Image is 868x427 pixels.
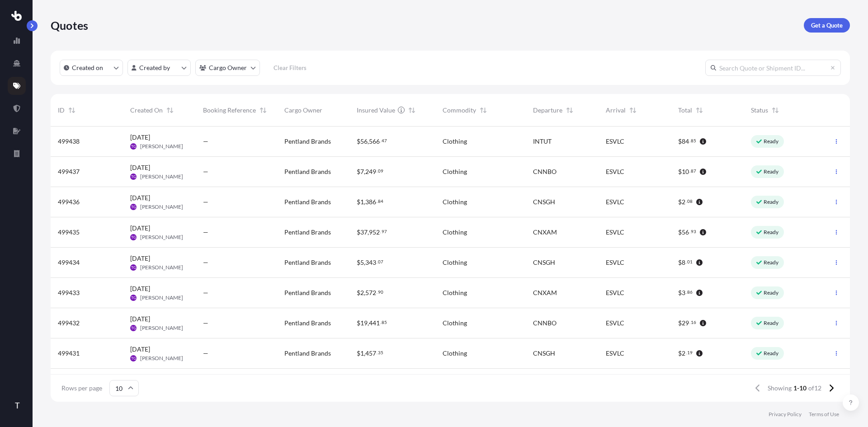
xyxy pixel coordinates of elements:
span: 86 [687,291,693,294]
span: Showing [768,384,792,393]
span: ESVLC [606,349,624,358]
span: Pentland Brands [284,258,331,267]
span: 8 [682,259,685,266]
span: ESVLC [606,197,624,206]
span: 441 [369,320,380,326]
p: Ready [764,289,779,296]
span: $ [678,259,682,266]
span: . [377,200,377,203]
span: TG [131,233,136,242]
input: Search Quote or Shipment ID... [705,60,841,76]
span: . [380,230,381,233]
p: Ready [764,319,779,327]
span: 90 [378,291,383,294]
span: [PERSON_NAME] [140,324,183,332]
span: , [364,199,365,205]
span: [DATE] [130,254,150,263]
a: Terms of Use [809,411,839,418]
span: ESVLC [606,319,624,328]
span: ESVLC [606,288,624,297]
span: Rows per page [61,384,102,393]
span: Booking Reference [203,106,256,115]
span: 386 [365,199,376,205]
span: $ [678,320,682,326]
span: [DATE] [130,314,150,324]
span: . [377,169,377,173]
span: 84 [378,200,383,203]
span: Status [751,106,768,115]
span: Created On [130,106,163,115]
span: 29 [682,320,689,326]
span: Clothing [443,137,467,146]
span: . [377,260,377,263]
span: 19 [687,351,693,354]
span: 37 [360,229,368,235]
a: Privacy Policy [769,411,802,418]
span: — [203,137,208,146]
span: . [380,321,381,324]
span: 16 [691,321,696,324]
span: TG [131,172,136,181]
span: [PERSON_NAME] [140,355,183,362]
span: $ [357,229,360,235]
span: 87 [691,169,696,173]
button: Sort [406,105,417,116]
span: $ [357,350,360,357]
span: $ [678,138,682,145]
span: 499437 [58,167,80,176]
p: Ready [764,229,779,236]
span: $ [357,169,360,175]
span: 85 [382,321,387,324]
span: $ [678,199,682,205]
p: Quotes [51,18,88,33]
span: , [368,320,369,326]
span: Insured Value [357,106,395,115]
span: Pentland Brands [284,228,331,237]
button: Sort [770,105,781,116]
span: 2 [682,350,685,357]
p: Get a Quote [811,21,843,30]
span: [DATE] [130,224,150,233]
span: Clothing [443,349,467,358]
span: — [203,349,208,358]
span: , [368,138,369,145]
span: CNSGH [533,258,555,267]
span: 499435 [58,228,80,237]
span: [PERSON_NAME] [140,264,183,271]
span: 572 [365,290,376,296]
span: , [364,350,365,357]
span: TG [131,142,136,151]
span: 1 [360,350,364,357]
span: $ [678,169,682,175]
span: 343 [365,259,376,266]
span: 84 [682,138,689,145]
span: 56 [360,138,368,145]
span: Arrival [606,106,626,115]
span: [PERSON_NAME] [140,294,183,301]
span: Pentland Brands [284,319,331,328]
span: Clothing [443,319,467,328]
span: 93 [691,230,696,233]
span: 1 [360,199,364,205]
span: , [364,169,365,175]
span: . [686,291,687,294]
span: Pentland Brands [284,137,331,146]
span: $ [357,320,360,326]
span: 2 [360,290,364,296]
button: cargoOwner Filter options [195,60,260,76]
span: $ [357,259,360,266]
span: 499431 [58,349,80,358]
span: 457 [365,350,376,357]
span: of 12 [808,384,821,393]
span: Pentland Brands [284,288,331,297]
span: TG [131,324,136,333]
button: Sort [564,105,575,116]
span: 47 [382,139,387,142]
span: 97 [382,230,387,233]
span: 85 [691,139,696,142]
span: 19 [360,320,368,326]
p: Ready [764,198,779,206]
span: ESVLC [606,258,624,267]
span: , [364,259,365,266]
